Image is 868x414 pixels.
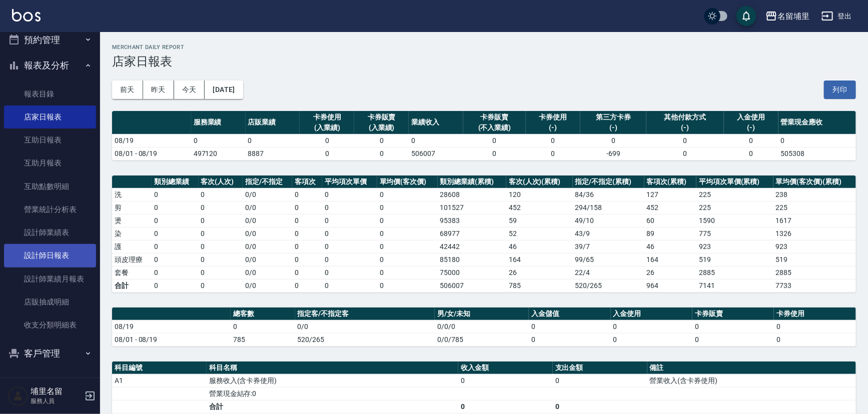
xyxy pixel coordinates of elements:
[761,6,813,26] button: 名留埔里
[152,201,198,214] td: 0
[112,320,231,333] td: 08/19
[458,400,553,413] td: 0
[302,122,352,133] div: (入業績)
[506,227,573,240] td: 52
[644,240,697,253] td: 46
[112,201,152,214] td: 剪
[773,253,856,266] td: 519
[377,253,438,266] td: 0
[4,175,96,198] a: 互助點數明細
[302,112,352,122] div: 卡券使用
[300,134,354,147] td: 0
[438,266,506,279] td: 75000
[466,122,523,133] div: (不入業績)
[458,361,553,374] th: 收入金額
[726,122,776,133] div: (-)
[649,122,721,133] div: (-)
[357,112,406,122] div: 卡券販賣
[611,307,692,320] th: 入金使用
[243,214,292,227] td: 0 / 0
[112,333,231,346] td: 08/01 - 08/19
[773,175,856,188] th: 單均價(客次價)(累積)
[4,340,96,366] button: 客戶管理
[4,267,96,290] a: 設計師業績月報表
[8,386,28,406] img: Person
[31,386,82,396] h5: 埔里名留
[724,147,778,160] td: 0
[696,266,773,279] td: 2885
[580,147,646,160] td: -699
[112,266,152,279] td: 套餐
[322,253,377,266] td: 0
[778,111,856,134] th: 營業現金應收
[726,112,776,122] div: 入金使用
[243,175,292,188] th: 指定/不指定
[526,134,580,147] td: 0
[644,201,697,214] td: 452
[112,227,152,240] td: 染
[112,147,191,160] td: 08/01 - 08/19
[553,374,647,387] td: 0
[696,214,773,227] td: 1590
[152,227,198,240] td: 0
[112,240,152,253] td: 護
[295,307,435,320] th: 指定客/不指定客
[644,227,697,240] td: 89
[112,361,207,374] th: 科目編號
[573,214,644,227] td: 49 / 10
[199,188,243,201] td: 0
[231,333,295,346] td: 785
[528,112,578,122] div: 卡券使用
[207,400,458,413] td: 合計
[647,374,856,387] td: 營業收入(含卡券使用)
[573,240,644,253] td: 39 / 7
[438,253,506,266] td: 85180
[112,54,856,68] h3: 店家日報表
[506,188,573,201] td: 120
[112,253,152,266] td: 頭皮理療
[644,279,697,292] td: 964
[774,307,856,320] th: 卡券使用
[506,214,573,227] td: 59
[773,240,856,253] td: 923
[644,175,697,188] th: 客項次(累積)
[246,134,300,147] td: 0
[191,134,246,147] td: 0
[435,307,529,320] th: 男/女/未知
[377,175,438,188] th: 單均價(客次價)
[243,227,292,240] td: 0 / 0
[199,266,243,279] td: 0
[778,134,856,147] td: 0
[580,134,646,147] td: 0
[573,227,644,240] td: 43 / 9
[292,266,323,279] td: 0
[573,175,644,188] th: 指定/不指定(累積)
[322,214,377,227] td: 0
[4,151,96,174] a: 互助月報表
[199,240,243,253] td: 0
[526,147,580,160] td: 0
[322,279,377,292] td: 0
[112,44,856,50] h2: Merchant Daily Report
[112,134,191,147] td: 08/19
[573,201,644,214] td: 294 / 158
[295,320,435,333] td: 0/0
[199,253,243,266] td: 0
[463,147,526,160] td: 0
[231,307,295,320] th: 總客數
[377,214,438,227] td: 0
[292,175,323,188] th: 客項次
[191,147,246,160] td: 497120
[774,320,856,333] td: 0
[773,214,856,227] td: 1617
[4,244,96,267] a: 設計師日報表
[152,240,198,253] td: 0
[243,188,292,201] td: 0 / 0
[12,9,41,21] img: Logo
[506,266,573,279] td: 26
[377,279,438,292] td: 0
[506,175,573,188] th: 客次(人次)(累積)
[692,333,774,346] td: 0
[354,147,409,160] td: 0
[438,188,506,201] td: 28608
